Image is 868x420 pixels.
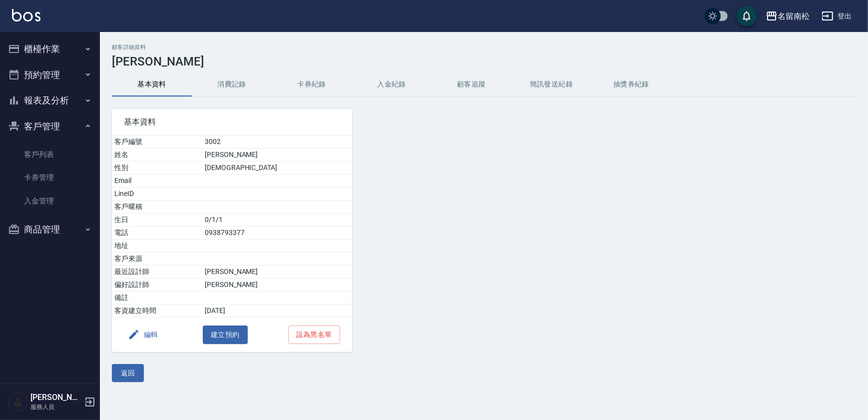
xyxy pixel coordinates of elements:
[4,189,96,212] a: 入金管理
[112,44,856,50] h2: 顧客詳細資料
[202,265,352,278] td: [PERSON_NAME]
[112,135,202,148] td: 客戶編號
[4,62,96,88] button: 預約管理
[4,87,96,113] button: 報表及分析
[112,252,202,265] td: 客戶來源
[112,161,202,174] td: 性別
[112,239,202,252] td: 地址
[4,113,96,139] button: 客戶管理
[202,213,352,226] td: 0/1/1
[591,72,671,96] button: 抽獎券紀錄
[352,72,432,96] button: 入金紀錄
[818,7,856,25] button: 登出
[8,392,28,412] img: Person
[202,278,352,291] td: [PERSON_NAME]
[112,54,856,68] h3: [PERSON_NAME]
[288,325,340,344] button: 設為黑名單
[203,325,248,344] button: 建立預約
[112,72,192,96] button: 基本資料
[112,187,202,200] td: LineID
[112,200,202,213] td: 客戶暱稱
[202,148,352,161] td: [PERSON_NAME]
[4,36,96,62] button: 櫃檯作業
[112,291,202,304] td: 備註
[4,143,96,166] a: 客戶列表
[762,6,814,26] button: 名留南松
[112,174,202,187] td: Email
[112,364,144,382] button: 返回
[112,226,202,239] td: 電話
[30,392,81,402] h5: [PERSON_NAME]
[432,72,511,96] button: 顧客追蹤
[737,6,757,26] button: save
[124,325,162,344] button: 編輯
[112,278,202,291] td: 偏好設計師
[192,72,272,96] button: 消費記錄
[112,213,202,226] td: 生日
[30,402,81,411] p: 服務人員
[202,304,352,317] td: [DATE]
[12,9,40,21] img: Logo
[112,304,202,317] td: 客資建立時間
[202,226,352,239] td: 0938793377
[124,117,340,127] span: 基本資料
[202,161,352,174] td: [DEMOGRAPHIC_DATA]
[272,72,352,96] button: 卡券紀錄
[112,148,202,161] td: 姓名
[202,135,352,148] td: 3002
[4,166,96,189] a: 卡券管理
[112,265,202,278] td: 最近設計師
[4,216,96,242] button: 商品管理
[778,10,810,22] div: 名留南松
[511,72,591,96] button: 簡訊發送紀錄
